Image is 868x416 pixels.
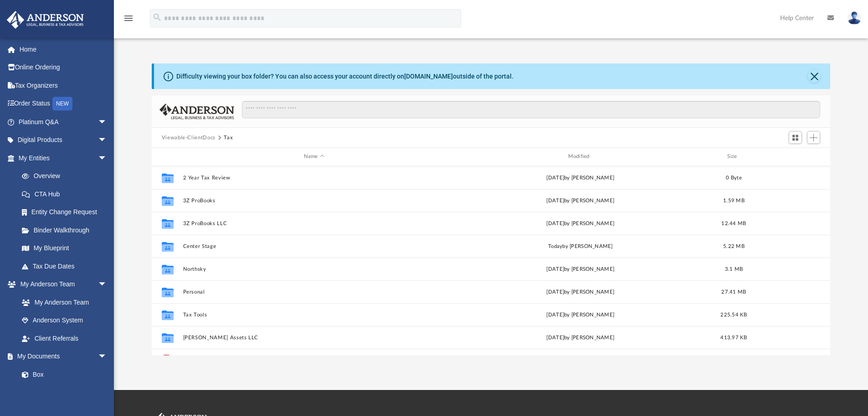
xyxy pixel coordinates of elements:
button: Add [807,131,821,144]
button: 3Z ProBooks [183,198,445,204]
span: arrow_drop_down [98,149,116,168]
a: Overview [13,167,121,185]
a: My Anderson Team [13,293,112,311]
button: Viewable-ClientDocs [162,134,216,142]
a: Digital Productsarrow_drop_down [6,131,121,149]
div: [DATE] by [PERSON_NAME] [449,196,712,205]
button: Switch to Grid View [789,131,802,144]
div: id [756,153,820,161]
span: arrow_drop_down [98,113,116,132]
div: [DATE] by [PERSON_NAME] [449,265,712,273]
a: Client Referrals [13,329,116,348]
button: Center Stage [183,243,445,249]
a: Entity Change Request [13,203,121,221]
div: Modified [449,153,711,161]
div: id [156,153,179,161]
img: Anderson Advisors Platinum Portal [4,11,87,29]
a: Tax Organizers [6,76,121,95]
div: [DATE] by [PERSON_NAME] [449,333,712,342]
div: [DATE] by [PERSON_NAME] [449,311,712,319]
div: [DATE] by [PERSON_NAME] [449,288,712,296]
span: 3.1 MB [724,266,743,271]
span: 0 Byte [726,175,742,180]
button: Close [808,70,821,83]
input: Search files and folders [242,101,820,118]
button: Personal [183,289,445,295]
i: search [152,12,162,22]
a: Platinum Q&Aarrow_drop_down [6,113,121,131]
button: Northsky [183,266,445,272]
span: 413.97 KB [720,335,747,340]
img: User Pic [847,11,861,25]
i: menu [123,13,134,24]
span: arrow_drop_down [98,275,116,294]
button: [PERSON_NAME] Assets LLC [183,335,445,341]
a: Box [13,365,112,384]
button: 2 Year Tax Review [183,175,445,181]
span: 225.54 KB [720,312,747,317]
div: Difficulty viewing your box folder? You can also access your account directly on outside of the p... [176,72,514,81]
a: My Anderson Teamarrow_drop_down [6,275,116,294]
span: 12.44 MB [721,221,746,226]
a: Order StatusNEW [6,95,121,113]
button: Tax [224,134,233,142]
button: 3Z ProBooks LLC [183,221,445,226]
span: 1.59 MB [723,198,745,203]
a: Tax Due Dates [13,257,121,275]
div: NEW [52,97,72,111]
div: by [PERSON_NAME] [449,242,712,250]
button: Tax Tools [183,312,445,318]
a: My Blueprint [13,239,116,258]
span: arrow_drop_down [98,348,116,366]
a: My Entitiesarrow_drop_down [6,149,121,167]
div: [DATE] by [PERSON_NAME] [449,219,712,227]
div: Name [182,153,445,161]
a: Home [6,40,121,58]
a: Binder Walkthrough [13,221,121,239]
span: 27.41 MB [721,289,746,294]
span: 5.22 MB [723,243,745,248]
div: grid [152,166,831,355]
a: Online Ordering [6,58,121,77]
a: My Documentsarrow_drop_down [6,348,116,366]
a: Meeting Minutes [13,384,116,402]
span: today [548,243,562,248]
a: [DOMAIN_NAME] [404,73,453,80]
a: Anderson System [13,311,116,330]
div: [DATE] by [PERSON_NAME] [449,174,712,182]
span: arrow_drop_down [98,131,116,150]
a: CTA Hub [13,185,121,203]
a: menu [123,17,134,24]
div: Size [715,153,752,161]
